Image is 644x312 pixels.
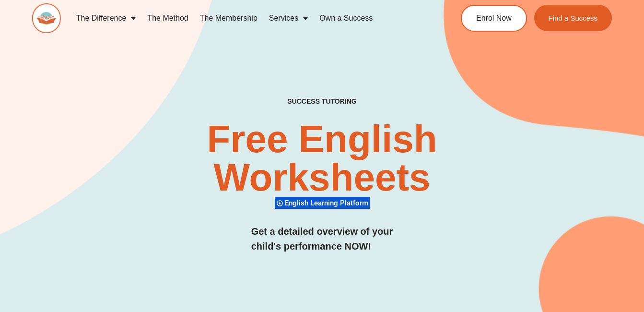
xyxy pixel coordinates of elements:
a: The Membership [194,7,263,29]
a: Services [263,7,314,29]
a: Find a Success [534,5,612,31]
div: English Learning Platform [275,196,370,209]
span: Find a Success [548,14,597,22]
h2: Free English Worksheets​ [131,120,514,197]
h3: Get a detailed overview of your child's performance NOW! [251,224,393,254]
nav: Menu [70,7,428,29]
a: The Difference [70,7,142,29]
span: Enrol Now [476,14,512,22]
a: Enrol Now [461,5,527,32]
a: Own a Success [314,7,378,29]
h4: SUCCESS TUTORING​ [236,97,408,106]
a: The Method [141,7,194,29]
span: English Learning Platform [285,199,371,207]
